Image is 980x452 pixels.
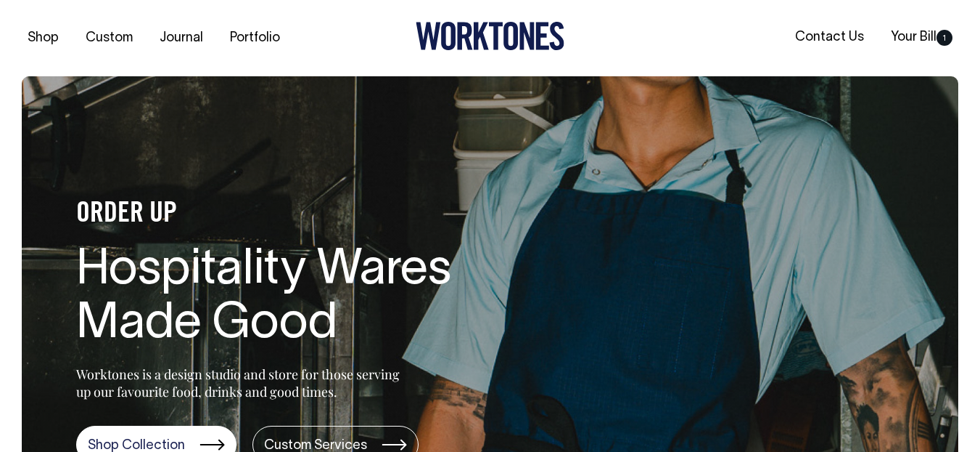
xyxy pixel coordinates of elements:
a: Custom [80,26,139,50]
a: Shop [22,26,65,50]
a: Your Bill1 [885,25,958,49]
h1: Hospitality Wares Made Good [76,244,540,353]
a: Portfolio [224,26,286,50]
a: Contact Us [789,25,870,49]
a: Journal [154,26,209,50]
p: Worktones is a design studio and store for those serving up our favourite food, drinks and good t... [76,366,406,400]
h4: ORDER UP [76,199,540,230]
span: 1 [936,30,952,46]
